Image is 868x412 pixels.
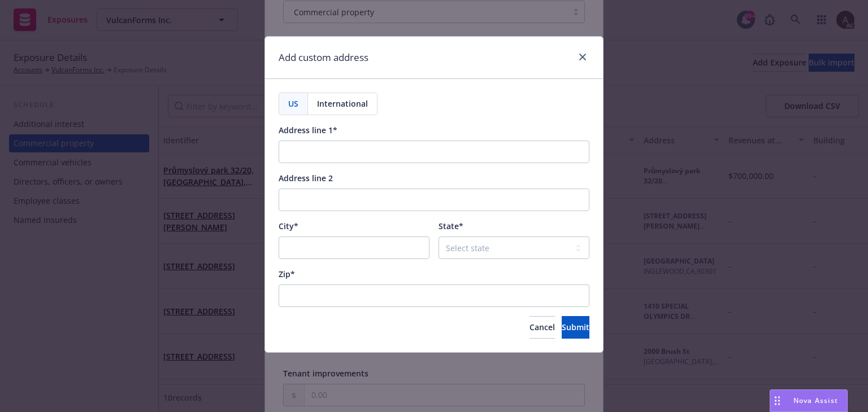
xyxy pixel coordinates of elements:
[279,50,368,65] h1: Add custom address
[279,173,333,183] span: Address line 2
[279,221,298,231] span: City*
[793,396,838,405] span: Nova Assist
[770,390,784,411] div: Drag to move
[439,221,463,231] span: State*
[562,316,589,339] button: Submit
[530,316,555,339] button: Cancel
[576,50,589,64] a: close
[317,98,368,109] span: International
[770,389,848,412] button: Nova Assist
[288,98,298,109] span: US
[530,322,555,332] span: Cancel
[279,125,337,135] span: Address line 1*
[562,322,589,332] span: Submit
